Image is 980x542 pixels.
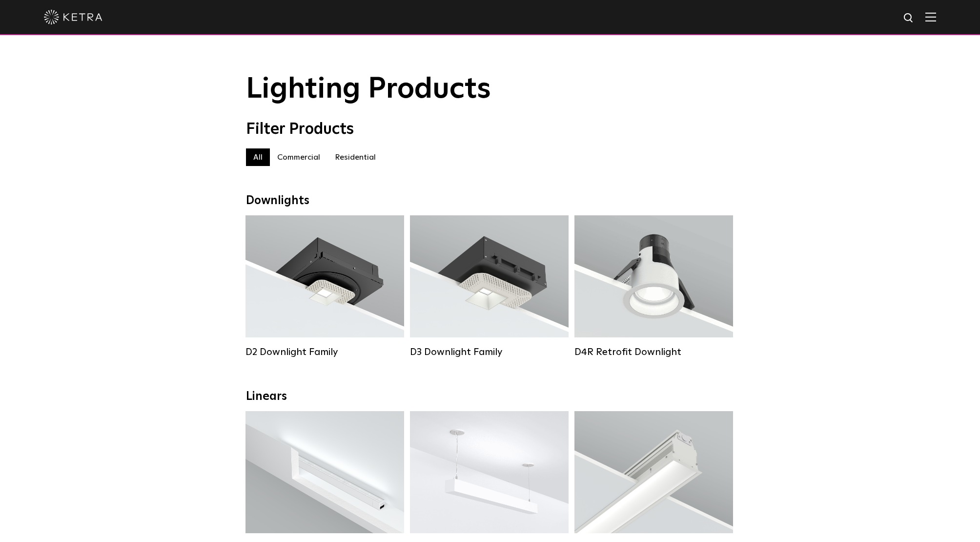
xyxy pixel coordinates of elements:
[903,12,915,24] img: search icon
[574,346,733,358] div: D4R Retrofit Downlight
[925,12,936,21] img: Hamburger%20Nav.svg
[410,215,569,357] a: D3 Downlight Family Lumen Output:700 / 900 / 1100Colors:White / Black / Silver / Bronze / Paintab...
[246,120,734,139] div: Filter Products
[574,215,733,357] a: D4R Retrofit Downlight Lumen Output:800Colors:White / BlackBeam Angles:15° / 25° / 40° / 60°Watta...
[246,75,491,104] span: Lighting Products
[246,148,270,166] label: All
[44,10,102,24] img: ketra-logo-2019-white
[270,148,327,166] label: Commercial
[246,390,734,404] div: Linears
[245,346,404,358] div: D2 Downlight Family
[410,346,569,358] div: D3 Downlight Family
[246,194,734,208] div: Downlights
[245,215,404,357] a: D2 Downlight Family Lumen Output:1200Colors:White / Black / Gloss Black / Silver / Bronze / Silve...
[327,148,383,166] label: Residential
